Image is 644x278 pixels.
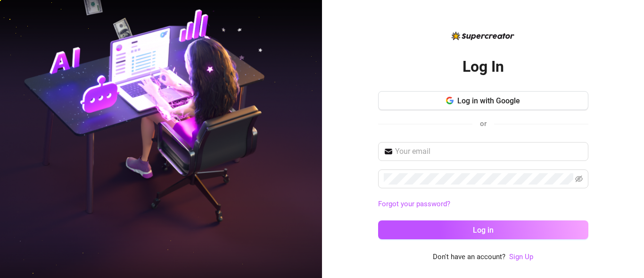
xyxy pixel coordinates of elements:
[378,91,588,110] button: Log in with Google
[378,200,450,208] a: Forgot your password?
[452,32,514,40] img: logo-BBDzfeDw.svg
[480,119,487,128] span: or
[462,57,504,76] h2: Log In
[433,252,505,263] span: Don't have an account?
[395,146,583,157] input: Your email
[378,220,588,239] button: Log in
[575,175,583,183] span: eye-invisible
[509,253,533,261] a: Sign Up
[378,199,588,210] a: Forgot your password?
[473,226,494,235] span: Log in
[457,96,520,105] span: Log in with Google
[509,252,533,263] a: Sign Up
